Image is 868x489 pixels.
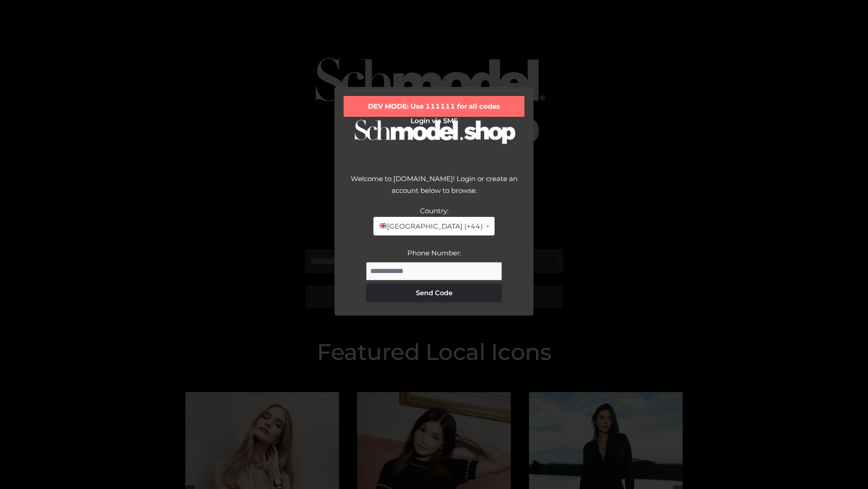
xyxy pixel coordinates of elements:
[379,221,482,232] span: [GEOGRAPHIC_DATA] (+44)
[407,249,461,257] label: Phone Number:
[420,206,448,215] label: Country:
[366,284,502,302] button: Send Code
[380,222,387,229] img: 🇬🇧
[344,117,524,125] h2: Login via SMS
[344,173,524,205] div: Welcome to [DOMAIN_NAME]! Login or create an account below to browse.
[344,96,524,117] div: DEV MODE: Use 111111 for all codes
